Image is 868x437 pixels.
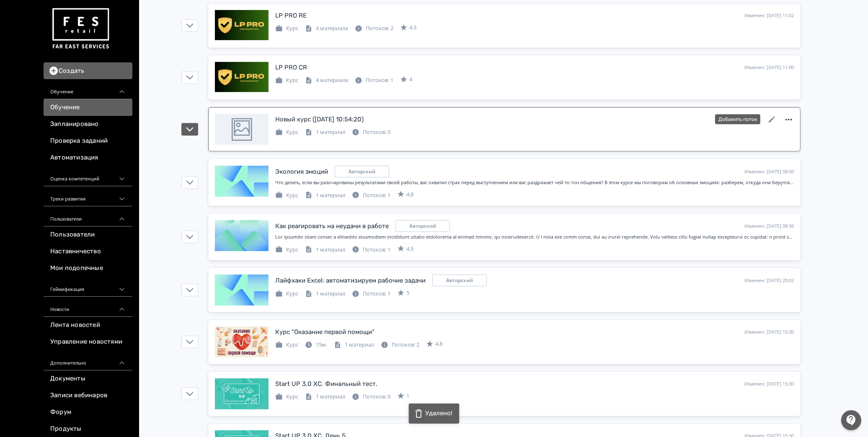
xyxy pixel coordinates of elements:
div: Курс [275,128,298,136]
div: Оценка компетенций [44,166,132,186]
div: Лайфхаки Excel: автоматизируем рабочие задачи [275,276,426,285]
div: Курс [275,76,298,85]
a: Запланировано [44,116,132,133]
div: Потоков: 1 [352,290,390,298]
div: Потоков: 1 [352,246,390,254]
div: 1 материал [305,191,345,200]
a: Мои подопечные [44,260,132,277]
div: Курс "Оказание первой помощи" [275,327,375,337]
div: Изменен: [DATE] 15:30 [744,380,794,388]
div: copyright [395,220,450,232]
a: Пользователи [44,226,132,243]
div: Потоков: 2 [381,341,419,349]
div: Курс [275,290,298,298]
span: 4.3 [409,23,416,32]
a: Обучение [44,99,132,116]
button: Добавить поток [715,114,760,124]
div: Изменен: [DATE] 15:30 [744,329,794,336]
img: https://files.teachbase.ru/system/account/57463/logo/medium-936fc5084dd2c598f50a98b9cbe0469a.png [50,5,111,52]
a: Проверка заданий [44,133,132,149]
div: Курс [275,393,298,401]
div: Изменен: [DATE] 11:02 [744,12,794,19]
a: Документы [44,370,132,387]
div: Потоков: 1 [355,76,393,85]
div: Потоков: 2 [355,24,393,33]
span: 4.5 [406,245,413,253]
div: Изменен: [DATE] 09:50 [744,168,794,175]
div: Дополнительно [44,350,132,370]
div: LP PRO CR [275,63,307,72]
div: При высоком темпе работы в постоянно меняющейся обстановке ошибки становятся не просто нормой, но... [275,234,794,241]
div: Курс [275,246,298,254]
div: Что делать, если вы разочарованы результатами своей работы, вас охватил страх перед выступлением ... [275,179,794,186]
div: Потоков: 1 [352,191,390,200]
div: 1 материал [305,393,345,401]
div: Курс [275,341,298,349]
div: Треки развития [44,186,132,206]
div: Start UP 3.0 ХС. Финальный тест. [275,379,377,389]
div: Потоков: 0 [352,128,390,136]
a: Форум [44,404,132,421]
span: 5 [406,289,409,297]
div: Как реагировать на неудачи в работе [275,221,389,231]
div: Геймификация [44,277,132,297]
a: Лента новостей [44,317,132,334]
div: LP PRO RE [275,11,307,21]
div: Курс [275,24,298,33]
div: copyright [432,275,487,286]
span: 4 [409,75,412,84]
a: Записи вебинаров [44,387,132,404]
div: Экология эмоций [275,167,328,177]
div: Курс [275,191,298,200]
div: 4 материала [305,24,348,33]
div: Изменен: [DATE] 11:00 [744,64,794,71]
div: Изменен: [DATE] 09:36 [744,223,794,230]
div: Потоков: 0 [352,393,390,401]
div: 1 материал [305,246,345,254]
div: 1 материал [305,128,345,136]
div: 4 материала [305,76,348,85]
a: Управление новостями [44,334,132,350]
div: copyright [335,166,389,177]
div: Изменен: [DATE] 20:02 [744,277,794,284]
span: 1 [406,392,409,400]
div: Новости [44,297,132,317]
div: Пользователи [44,206,132,226]
span: 15м. [316,341,327,348]
div: 1 материал [334,341,374,349]
a: Наставничество [44,243,132,260]
div: 1 материал [305,290,345,298]
span: 4.8 [435,340,442,348]
div: Удалено! [426,409,453,418]
button: Создать [44,62,132,79]
a: Автоматизация [44,149,132,166]
div: Обучение [44,79,132,99]
div: Новый курс (24.09.2025 10:54:20) [275,115,364,124]
span: 4.8 [406,190,413,199]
